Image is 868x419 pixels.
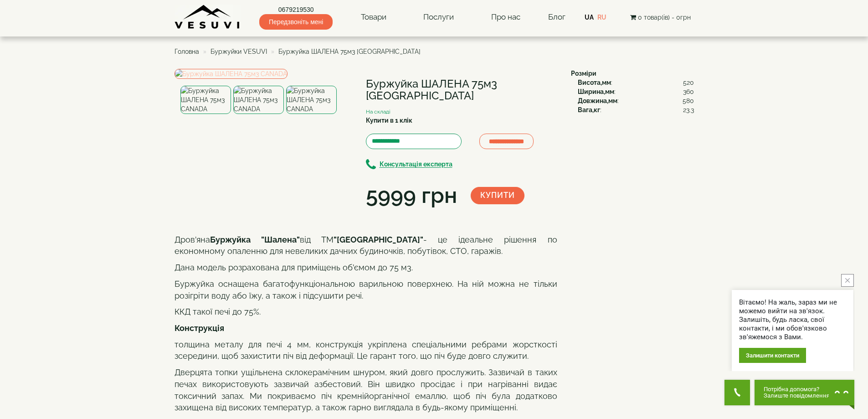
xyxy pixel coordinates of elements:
[352,7,395,28] a: Товари
[638,14,691,21] span: 0 товар(ів) - 0грн
[366,78,557,102] h1: Буржуйка ШАЛЕНА 75м3 [GEOGRAPHIC_DATA]
[175,5,241,30] img: content
[578,97,617,104] b: Довжина,мм
[841,274,854,287] button: close button
[578,87,694,96] div: :
[548,12,565,21] a: Блог
[175,69,288,79] img: Буржуйка ШАЛЕНА 75м3 CANADA
[578,106,600,114] b: Вага,кг
[180,86,231,114] img: Буржуйка ШАЛЕНА 75м3 CANADA
[175,278,557,301] p: Буржуйка оснащена багатофункціональною варильною поверхнею. На ній можна не тільки розігріти воду...
[578,105,694,114] div: :
[175,262,557,274] p: Дана модель розрахована для приміщень об'ємом до 75 м3.
[366,180,457,211] div: 5999 грн
[683,87,694,96] span: 360
[259,14,333,30] span: Передзвоніть мені
[175,48,199,55] a: Головна
[233,86,284,114] img: Буржуйка ШАЛЕНА 75м3 CANADA
[471,187,524,204] button: Купити
[278,48,421,55] span: Буржуйка ШАЛЕНА 75м3 [GEOGRAPHIC_DATA]
[210,235,300,244] b: Буржуйка "Шалена"
[739,348,806,363] div: Залишити контакти
[578,79,611,86] b: Висота,мм
[578,96,694,105] div: :
[578,88,614,95] b: Ширина,мм
[175,323,224,333] b: Конструкція
[366,109,390,115] small: На складі
[259,5,333,14] a: 0679219530
[683,105,694,114] span: 23.3
[764,393,830,399] span: Залиште повідомлення
[755,380,854,405] button: Chat button
[414,7,463,28] a: Послуги
[724,380,750,405] button: Get Call button
[683,78,694,87] span: 520
[334,235,423,244] b: "[GEOGRAPHIC_DATA]"
[380,161,452,168] b: Консультація експерта
[571,70,596,77] b: Розміри
[578,78,694,87] div: :
[739,298,846,341] div: Вітаємо! На жаль, зараз ми не можемо вийти на зв'язок. Залишіть, будь ласка, свої контакти, і ми ...
[764,386,830,393] span: Потрібна допомога?
[683,96,694,105] span: 580
[597,14,606,21] a: RU
[211,48,267,55] a: Буржуйки VESUVI
[585,14,594,21] a: UA
[175,339,557,362] p: толщина металу для печі 4 мм, конструкція укріплена спеціальними ребрами жорсткості зсередини, що...
[627,12,693,22] button: 0 товар(ів) - 0грн
[175,306,557,318] p: ККД такої печі до 75%.
[482,7,529,28] a: Про нас
[175,367,557,414] p: Дверцята топки ущільнена склокерамічним шнуром, який довго прослужить. Зазвичай в таких печах вик...
[366,116,412,125] label: Купити в 1 клік
[175,234,557,257] p: Дров'яна від ТМ - це ідеальне рішення по економному опаленню для невеликих дачних будиночків, поб...
[286,86,337,114] img: Буржуйка ШАЛЕНА 75м3 CANADA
